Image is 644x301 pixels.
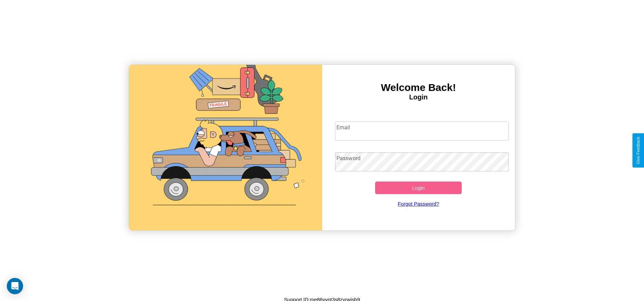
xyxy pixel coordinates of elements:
h3: Welcome Back! [322,82,515,93]
div: Give Feedback [636,137,641,164]
a: Forgot Password? [332,194,505,213]
button: Login [375,182,462,194]
div: Open Intercom Messenger [7,278,23,294]
h4: Login [322,93,515,101]
img: gif [129,65,322,230]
